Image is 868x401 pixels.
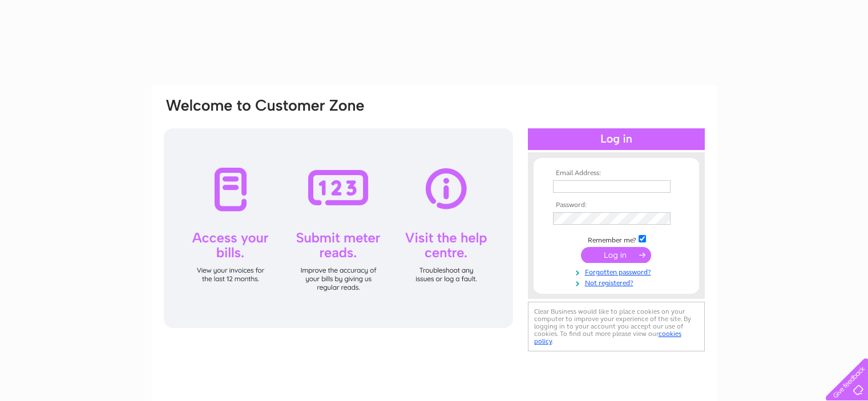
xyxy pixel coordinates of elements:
input: Submit [581,247,651,263]
div: Clear Business would like to place cookies on your computer to improve your experience of the sit... [528,302,705,351]
a: cookies policy [534,330,681,345]
a: Forgotten password? [553,266,683,277]
a: Not registered? [553,277,683,287]
td: Remember me? [550,233,683,245]
th: Email Address: [550,169,683,177]
th: Password: [550,201,683,209]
